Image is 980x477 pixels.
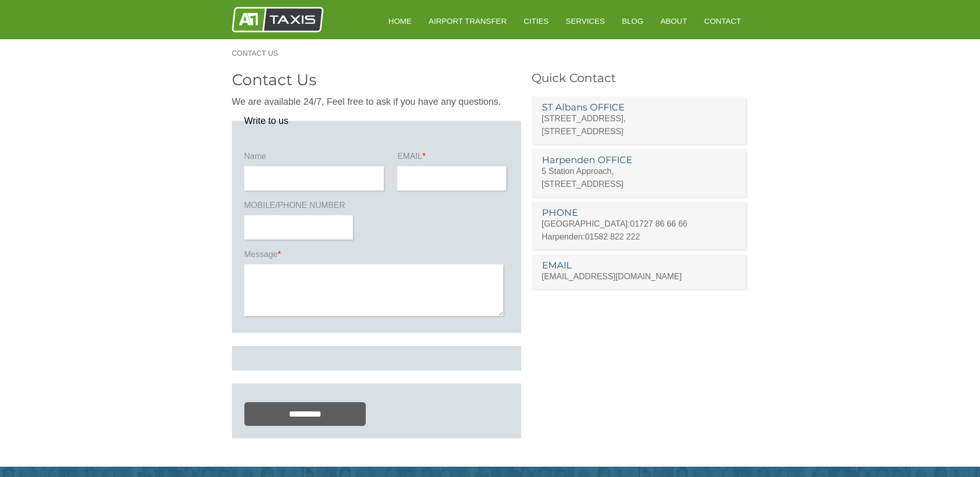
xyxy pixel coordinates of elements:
[697,8,748,34] a: Contact
[381,8,419,34] a: HOME
[558,8,612,34] a: Services
[542,261,736,270] h3: EMAIL
[542,112,736,138] p: [STREET_ADDRESS], [STREET_ADDRESS]
[397,151,508,166] label: EMAIL
[244,151,387,166] label: Name
[232,72,521,88] h2: Contact Us
[542,272,682,281] a: [EMAIL_ADDRESS][DOMAIN_NAME]
[653,8,694,34] a: About
[542,165,736,190] p: 5 Station Approach, [STREET_ADDRESS]
[232,50,289,57] a: Contact Us
[422,8,514,34] a: Airport Transfer
[232,7,323,33] img: A1 Taxis
[542,217,736,230] p: [GEOGRAPHIC_DATA]:
[615,8,651,34] a: Blog
[630,219,688,228] a: 01727 86 66 66
[232,96,521,108] p: We are available 24/7, Feel free to ask if you have any questions.
[244,116,289,125] legend: Write to us
[532,72,749,84] h3: Quick Contact
[517,8,556,34] a: Cities
[542,208,736,217] h3: PHONE
[542,103,736,112] h3: ST Albans OFFICE
[244,249,509,264] label: Message
[542,230,736,243] p: Harpenden:
[542,155,736,165] h3: Harpenden OFFICE
[585,232,640,241] a: 01582 822 222
[244,200,355,215] label: MOBILE/PHONE NUMBER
